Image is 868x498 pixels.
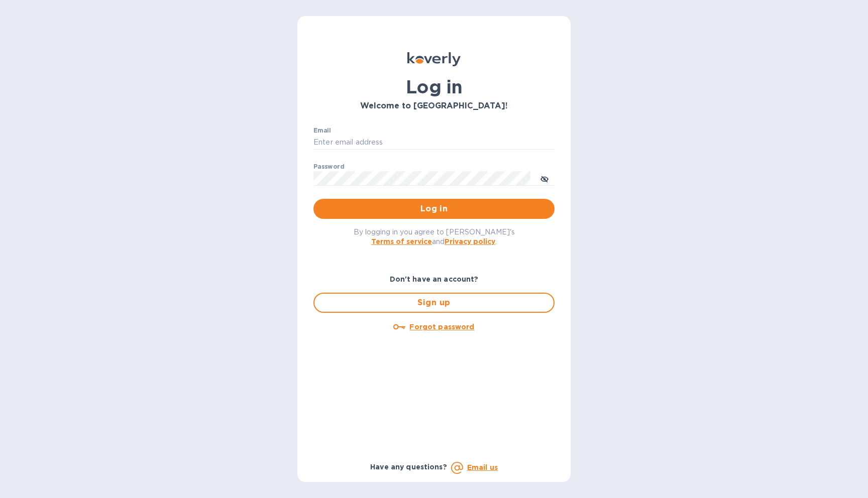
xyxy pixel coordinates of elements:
h3: Welcome to [GEOGRAPHIC_DATA]! [313,101,555,111]
b: Don't have an account? [390,275,479,283]
h1: Log in [313,76,555,97]
button: Sign up [313,293,555,313]
span: By logging in you agree to [PERSON_NAME]'s and . [354,228,515,245]
u: Forgot password [409,323,474,331]
label: Email [313,128,331,134]
a: Email us [467,463,498,471]
input: Enter email address [313,135,555,150]
button: toggle password visibility [534,168,555,188]
button: Log in [313,199,555,219]
span: Sign up [322,297,546,309]
a: Privacy policy [445,237,495,245]
b: Have any questions? [370,463,447,471]
a: Terms of service [371,237,432,245]
span: Log in [321,203,547,215]
img: Koverly [407,52,461,66]
label: Password [313,164,344,170]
